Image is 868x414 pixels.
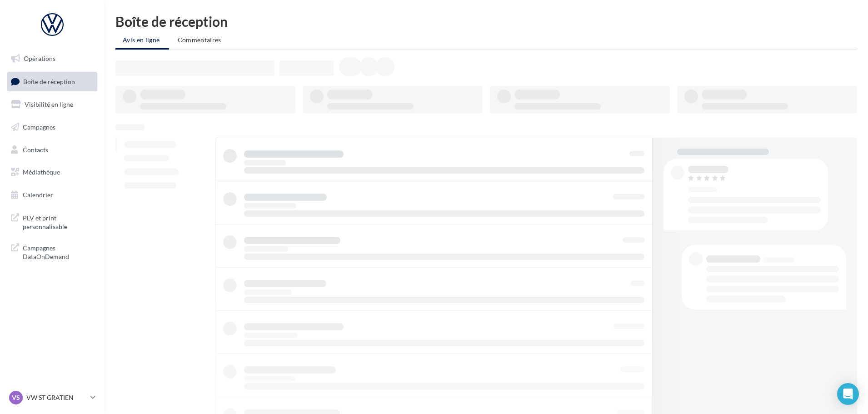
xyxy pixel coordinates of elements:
a: Calendrier [5,185,99,205]
div: Boîte de réception [115,15,857,28]
span: PLV et print personnalisable [23,212,94,231]
a: Boîte de réception [5,72,99,91]
span: Commentaires [178,36,221,44]
p: VW ST GRATIEN [26,393,87,402]
span: Boîte de réception [23,77,75,85]
span: VS [12,393,20,402]
a: Visibilité en ligne [5,95,99,114]
a: VS VW ST GRATIEN [7,389,97,406]
a: Contacts [5,140,99,160]
span: Opérations [24,55,55,62]
span: Campagnes DataOnDemand [23,242,94,261]
a: Campagnes [5,118,99,137]
a: Campagnes DataOnDemand [5,238,99,265]
span: Visibilité en ligne [25,100,73,108]
a: PLV et print personnalisable [5,208,99,235]
div: Open Intercom Messenger [837,383,859,405]
a: Opérations [5,49,99,68]
span: Contacts [23,145,48,153]
span: Calendrier [23,191,53,199]
a: Médiathèque [5,163,99,182]
span: Campagnes [23,123,55,131]
span: Médiathèque [23,168,60,176]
